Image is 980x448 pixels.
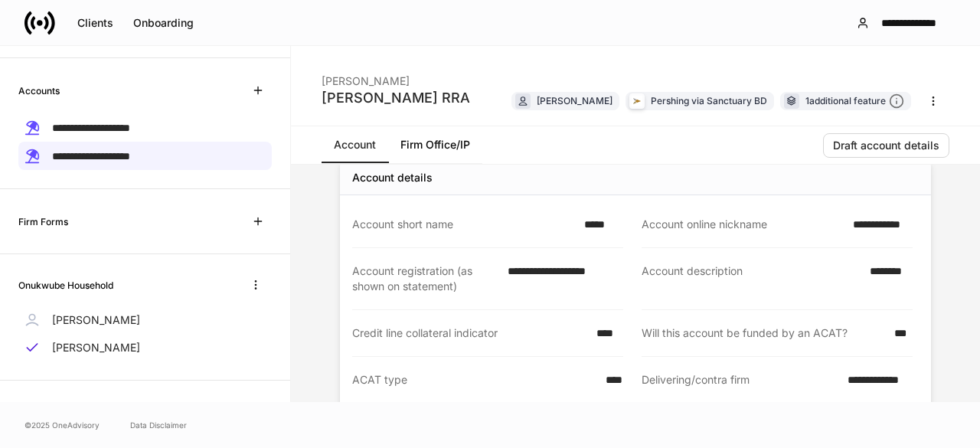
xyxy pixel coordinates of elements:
h6: Accounts [18,83,60,98]
a: Firm Office/IP [388,126,482,163]
span: © 2025 OneAdvisory [24,419,100,431]
div: Onboarding [133,18,194,28]
div: [PERSON_NAME] [537,93,612,108]
div: Account registration (as shown on statement) [352,263,498,294]
div: Account online nickname [642,217,844,232]
div: Credit line collateral indicator [352,325,587,341]
div: Account description [642,263,861,294]
div: Account short name [352,217,575,232]
button: Draft account details [823,133,949,158]
div: [PERSON_NAME] RRA [322,89,470,107]
a: Account [322,126,388,163]
a: Data Disclaimer [130,419,187,431]
div: Account details [352,170,433,185]
button: Onboarding [123,11,204,35]
div: 1 additional feature [805,93,904,110]
div: Draft account details [833,140,939,151]
div: [PERSON_NAME] [322,64,470,89]
div: Pershing via Sanctuary BD [651,93,767,108]
div: Clients [77,18,113,28]
a: [PERSON_NAME] [18,334,272,361]
button: Clients [67,11,123,35]
div: ACAT type [352,372,596,388]
h6: Firm Forms [18,214,68,229]
div: Delivering/contra firm [642,372,838,388]
div: Will this account be funded by an ACAT? [642,325,885,341]
h6: Onukwube Household [18,278,113,293]
p: [PERSON_NAME] [52,312,140,328]
a: [PERSON_NAME] [18,306,272,334]
p: [PERSON_NAME] [52,340,140,355]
